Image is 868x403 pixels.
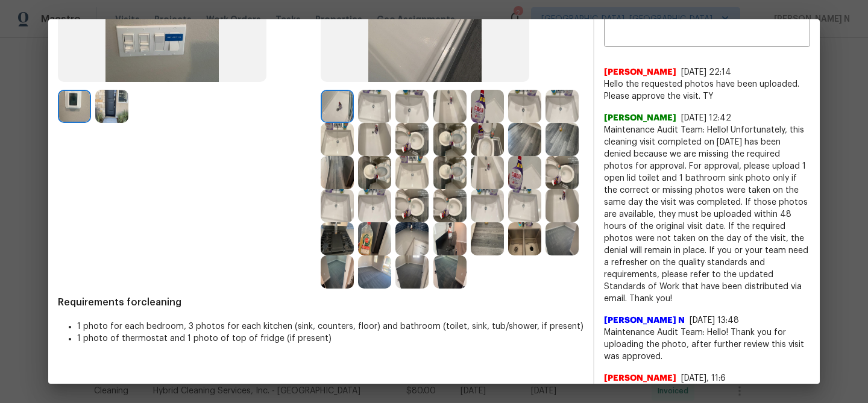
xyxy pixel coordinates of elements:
span: [DATE] 22:14 [681,68,731,77]
span: Requirements for cleaning [58,296,583,308]
span: [PERSON_NAME] [604,112,676,124]
span: Maintenance Audit Team: Hello! Thank you for uploading the photo, after further review this visit... [604,326,810,363]
span: [DATE], 11:6 [681,374,726,383]
span: [DATE] 12:42 [681,114,731,122]
span: [PERSON_NAME] [604,66,676,78]
li: 1 photo of thermostat and 1 photo of top of fridge (if present) [77,333,583,345]
li: 1 photo for each bedroom, 3 photos for each kitchen (sink, counters, floor) and bathroom (toilet,... [77,320,583,333]
span: Hello the requested photos have been uploaded. Please approve the visit. TY [604,78,810,102]
span: [PERSON_NAME] N [604,314,685,326]
span: Maintenance Audit Team: Hello! Unfortunately, this cleaning visit completed on [DATE] has been de... [604,124,810,305]
span: [DATE] 13:48 [690,316,739,325]
span: [PERSON_NAME] [604,372,676,384]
